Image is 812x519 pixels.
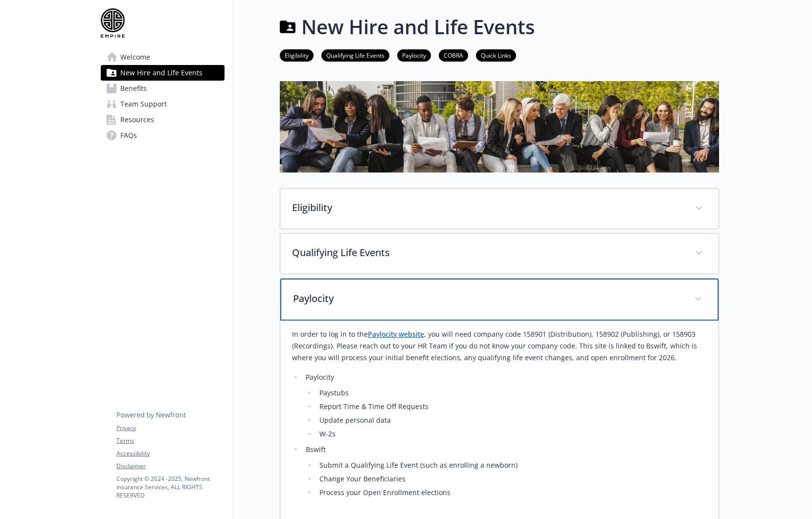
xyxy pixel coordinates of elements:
h1: New Hire and Life Events [301,12,535,42]
a: New Hire and Life Events [101,65,225,81]
p: Eligibility [292,200,683,215]
span: FAQs [120,128,137,143]
span: Team Support [120,96,167,112]
div: Eligibility [280,189,719,229]
a: Terms [116,436,224,445]
a: Paylocity website [368,329,424,339]
span: New Hire and Life Events [120,65,203,81]
a: FAQs [101,128,225,143]
a: Disclaimer [116,462,224,471]
a: COBRA [439,50,468,60]
li: Paystubs [316,387,707,399]
span: Resources [120,112,154,128]
a: Paylocity [397,50,431,60]
a: Quick Links [476,50,516,60]
li: Update personal data [316,414,707,426]
li: Paylocity [303,371,707,440]
a: Benefits [101,81,225,96]
p: Qualifying Life Events [292,245,683,260]
a: Accessibility [116,449,224,458]
p: In order to log in to the , you will need company code 158901 (Distribution), 158902 (Publishing)... [292,328,707,364]
span: Benefits [120,81,147,96]
li: Report Time & Time Off Requests [316,401,707,412]
div: Paylocity [280,279,719,321]
p: Paylocity [293,291,682,306]
div: Qualifying Life Events [280,234,719,274]
a: Privacy [116,424,224,432]
li: Submit a Qualifying Life Event (such as enrolling a newborn) [316,459,707,471]
p: Copyright © 2024 - 2025 , Newfront Insurance Services, ALL RIGHTS RESERVED [116,475,224,499]
a: Welcome [101,49,225,65]
li: Change Your Beneficiaries [316,473,707,485]
li: W-2s [316,428,707,440]
a: Team Support [101,96,225,112]
a: Eligibility [280,50,314,60]
a: Resources [101,112,225,128]
li: Process your Open Enrollment elections [316,487,707,498]
a: Qualifying Life Events [321,50,389,60]
img: new hire page banner [280,81,719,173]
span: Welcome [120,49,150,65]
li: Bswift [303,444,707,498]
